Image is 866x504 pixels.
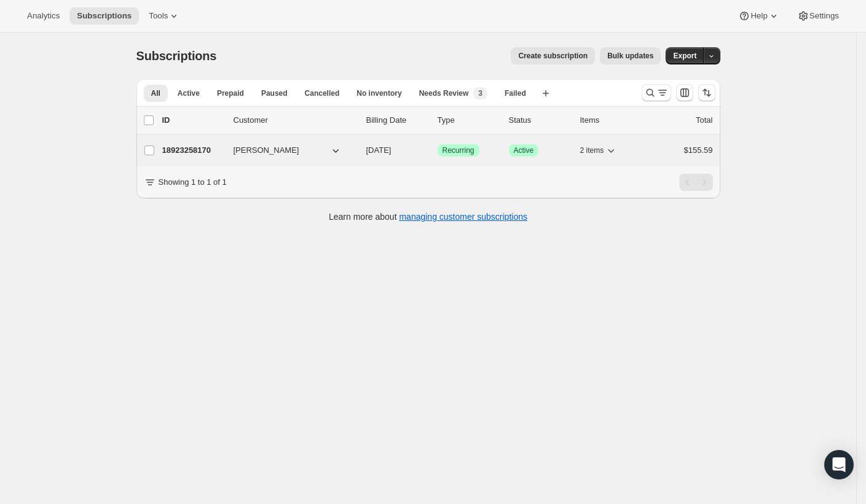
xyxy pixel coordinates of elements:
span: Paused [261,88,288,98]
span: Subscriptions [136,49,217,63]
p: Customer [234,114,356,126]
p: Status [509,114,570,126]
p: Total [696,114,712,126]
span: [PERSON_NAME] [234,144,299,157]
p: Showing 1 to 1 of 1 [159,176,227,188]
div: 18923258170[PERSON_NAME][DATE]SuccessRecurringSuccessActive2 items$155.59 [162,142,713,159]
button: Customize table column order and visibility [676,84,693,101]
button: Help [731,7,787,25]
span: Analytics [27,11,60,21]
span: Help [750,11,767,21]
button: Bulk updates [600,47,661,64]
button: Create new view [536,85,556,102]
span: Cancelled [305,88,340,98]
button: Export [666,47,704,64]
span: Prepaid [217,88,244,98]
p: Learn more about [329,211,527,223]
span: $155.59 [684,145,713,155]
div: IDCustomerBilling DateTypeStatusItemsTotal [162,114,713,126]
span: Recurring [443,145,474,155]
span: All [151,88,160,98]
span: Bulk updates [607,51,653,61]
p: ID [162,114,224,126]
div: Open Intercom Messenger [824,450,854,479]
span: 2 items [580,145,604,155]
span: No inventory [356,88,401,98]
div: Type [438,114,499,126]
button: Create subscription [511,47,595,64]
button: Sort the results [698,84,715,101]
span: Active [178,88,200,98]
span: Export [673,51,696,61]
span: Tools [149,11,168,21]
span: Failed [505,88,526,98]
a: managing customer subscriptions [399,212,527,222]
button: Tools [141,7,187,25]
button: Search and filter results [642,84,671,101]
span: Subscriptions [77,11,132,21]
span: 3 [478,88,482,98]
nav: Pagination [679,174,713,191]
span: Create subscription [518,51,588,61]
p: 18923258170 [162,144,224,157]
button: Subscriptions [69,7,139,25]
button: Settings [790,7,846,25]
span: [DATE] [366,145,392,155]
span: Needs Review [419,88,469,98]
div: Items [580,114,642,126]
button: 2 items [580,142,618,159]
span: Settings [809,11,839,21]
button: [PERSON_NAME] [226,141,349,160]
span: Active [514,145,534,155]
p: Billing Date [366,114,428,126]
button: Analytics [20,7,67,25]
